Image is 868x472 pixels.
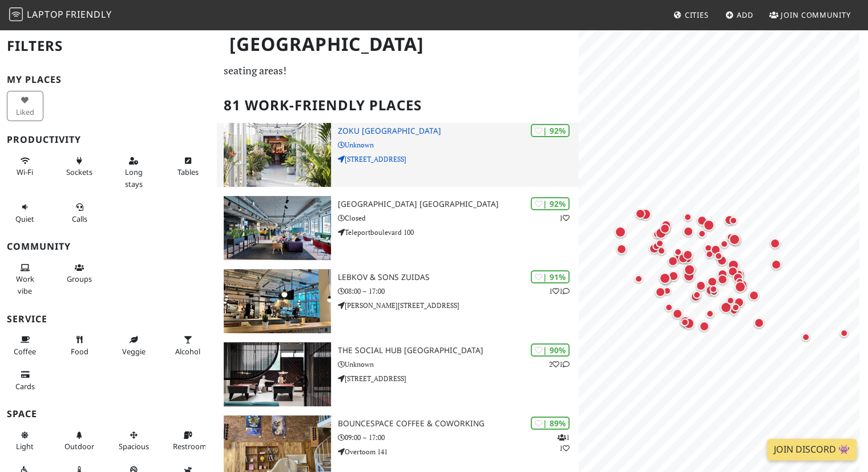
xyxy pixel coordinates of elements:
[338,300,579,311] p: [PERSON_NAME][STREET_ADDRESS]
[224,88,572,123] h2: 81 Work-Friendly Places
[710,249,733,272] div: Map marker
[697,214,720,237] div: Map marker
[224,342,330,406] img: The Social Hub Amsterdam City
[650,239,673,262] div: Map marker
[122,346,146,357] span: Veggie
[15,214,34,224] span: Quiet
[704,238,727,261] div: Map marker
[217,196,579,260] a: Aristo Meeting Center Amsterdam | 92% 1 [GEOGRAPHIC_DATA] [GEOGRAPHIC_DATA] Closed Teleportboulev...
[217,342,579,406] a: The Social Hub Amsterdam City | 90% 21 The Social Hub [GEOGRAPHIC_DATA] Unknown [STREET_ADDRESS]
[645,235,668,258] div: Map marker
[666,302,689,325] div: Map marker
[657,296,680,319] div: Map marker
[531,270,570,283] div: | 91%
[549,359,570,370] p: 2 1
[61,426,98,456] button: Outdoor
[7,426,43,456] button: Light
[699,302,721,325] div: Map marker
[7,198,43,228] button: Quiet
[338,359,579,370] p: Unknown
[7,330,43,361] button: Coffee
[531,197,570,210] div: | 92%
[61,151,98,182] button: Sockets
[655,266,678,289] div: Map marker
[66,8,111,21] span: Friendly
[173,441,207,451] span: Restroom
[723,228,746,251] div: Map marker
[794,326,817,349] div: Map marker
[9,7,23,21] img: LaptopFriendly
[61,258,98,289] button: Groups
[169,426,206,456] button: Restroom
[678,258,701,281] div: Map marker
[711,268,734,291] div: Map marker
[677,220,700,243] div: Map marker
[338,139,579,150] p: Unknown
[724,229,747,251] div: Map marker
[672,247,695,270] div: Map marker
[175,346,200,357] span: Alcohol
[125,167,143,189] span: Long stays
[177,167,199,177] span: Work-friendly tables
[703,281,725,303] div: Map marker
[531,124,570,137] div: | 92%
[685,283,708,306] div: Map marker
[7,258,43,300] button: Work vibe
[724,296,747,319] div: Map marker
[719,289,742,312] div: Map marker
[531,417,570,430] div: | 89%
[7,74,210,85] h3: My Places
[781,10,851,20] span: Join Community
[673,311,696,334] div: Map marker
[7,29,210,63] h2: Filters
[338,446,579,457] p: Overtoom 141
[115,426,152,456] button: Spacious
[224,269,330,333] img: Lebkov & Sons Zuidas
[677,312,700,335] div: Map marker
[16,274,34,295] span: People working
[661,250,684,273] div: Map marker
[338,126,579,136] h3: Zoku [GEOGRAPHIC_DATA]
[667,241,689,263] div: Map marker
[722,209,745,232] div: Map marker
[643,237,665,260] div: Map marker
[748,311,770,334] div: Map marker
[714,296,737,319] div: Map marker
[17,167,33,177] span: Stable Wi-Fi
[338,273,579,282] h3: Lebkov & Sons Zuidas
[9,5,112,25] a: LaptopFriendly LaptopFriendly
[27,8,64,21] span: Laptop
[169,151,206,182] button: Tables
[718,209,741,231] div: Map marker
[338,286,579,297] p: 08:00 – 17:00
[338,432,579,443] p: 09:00 – 17:00
[764,232,786,255] div: Map marker
[648,232,671,255] div: Map marker
[693,315,716,338] div: Map marker
[338,373,579,384] p: [STREET_ADDRESS]
[558,432,570,454] p: 1 1
[645,223,668,246] div: Map marker
[685,10,709,20] span: Cities
[14,346,36,357] span: Coffee
[653,267,676,290] div: Map marker
[765,5,855,25] a: Join Community
[61,330,98,361] button: Food
[610,238,633,261] div: Map marker
[691,222,713,245] div: Map marker
[609,221,632,243] div: Map marker
[653,217,676,240] div: Map marker
[721,5,758,25] a: Add
[707,245,730,267] div: Map marker
[15,381,35,391] span: Credit cards
[217,123,579,187] a: Zoku Amsterdam | 92% Zoku [GEOGRAPHIC_DATA] Unknown [STREET_ADDRESS]
[169,330,206,361] button: Alcohol
[691,209,713,232] div: Map marker
[119,441,149,451] span: Spacious
[729,275,752,298] div: Map marker
[16,441,34,451] span: Natural light
[217,269,579,333] a: Lebkov & Sons Zuidas | 91% 11 Lebkov & Sons Zuidas 08:00 – 17:00 [PERSON_NAME][STREET_ADDRESS]
[627,267,650,290] div: Map marker
[220,29,576,60] h1: [GEOGRAPHIC_DATA]
[224,196,330,260] img: Aristo Meeting Center Amsterdam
